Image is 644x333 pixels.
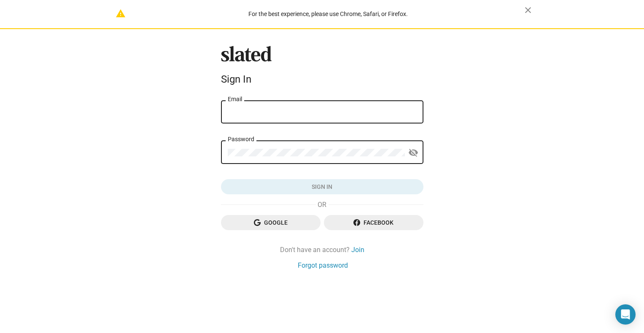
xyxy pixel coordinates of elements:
button: Show password [405,145,422,161]
mat-icon: warning [116,8,126,19]
span: Google [228,215,314,230]
mat-icon: close [523,5,533,15]
div: Sign In [221,73,423,85]
a: Join [351,245,364,254]
span: Facebook [331,215,417,230]
button: Google [221,215,321,230]
div: Don't have an account? [221,245,423,254]
mat-icon: visibility_off [408,146,418,159]
div: For the best experience, please use Chrome, Safari, or Firefox. [132,8,525,20]
sl-branding: Sign In [221,46,423,89]
div: Open Intercom Messenger [615,304,636,325]
a: Forgot password [298,261,348,270]
button: Facebook [324,215,423,230]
